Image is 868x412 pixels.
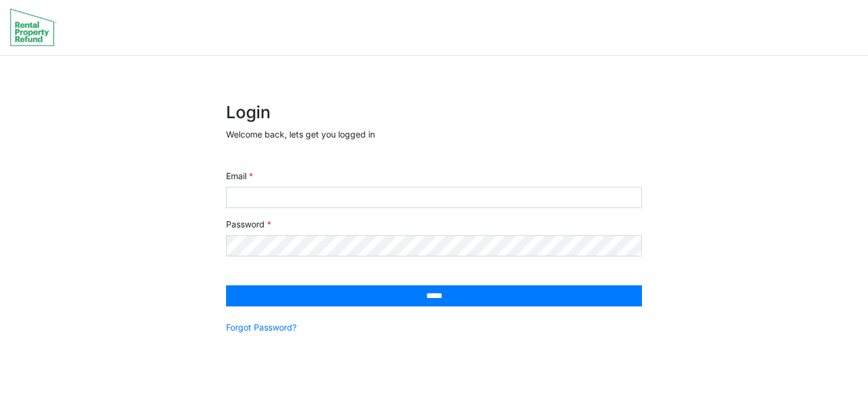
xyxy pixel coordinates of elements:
[226,128,642,141] p: Welcome back, lets get you logged in
[226,170,253,182] label: Email
[226,218,271,230] label: Password
[226,103,642,123] h2: Login
[10,8,57,46] img: spp logo
[226,321,297,334] a: Forgot Password?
